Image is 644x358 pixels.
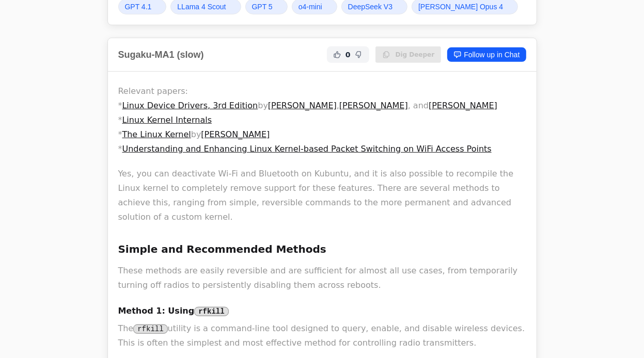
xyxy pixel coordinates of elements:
[177,2,226,12] span: LLama 4 Scout
[348,2,392,12] span: DeepSeek V3
[339,101,408,110] a: [PERSON_NAME]
[118,243,326,255] strong: Simple and Recommended Methods
[122,101,258,110] a: Linux Device Drivers, 3rd Edition
[429,101,497,110] a: [PERSON_NAME]
[122,115,212,125] a: Linux Kernel Internals
[268,101,337,110] a: [PERSON_NAME]
[418,2,503,12] span: [PERSON_NAME] Opus 4
[353,48,365,61] button: Not Helpful
[118,321,526,350] p: The utility is a command-line tool designed to query, enable, and disable wireless devices. This ...
[118,84,526,156] p: Relevant papers: * by , , and * * by *
[194,307,228,316] code: rfkill
[201,129,270,139] a: [PERSON_NAME]
[122,129,191,139] a: The Linux Kernel
[118,306,229,316] strong: Method 1: Using
[125,2,152,12] span: GPT 4.1
[252,2,273,12] span: GPT 5
[133,324,167,334] code: rfkill
[299,2,322,12] span: o4-mini
[118,167,526,224] p: Yes, you can deactivate Wi-Fi and Bluetooth on Kubuntu, and it is also possible to recompile the ...
[447,47,526,62] a: Follow up in Chat
[122,144,492,154] a: Understanding and Enhancing Linux Kernel-based Packet Switching on WiFi Access Points
[118,47,204,62] h2: Sugaku-MA1 (slow)
[331,48,343,61] button: Helpful
[345,50,351,60] span: 0
[118,264,526,292] p: These methods are easily reversible and are sufficient for almost all use cases, from temporarily...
